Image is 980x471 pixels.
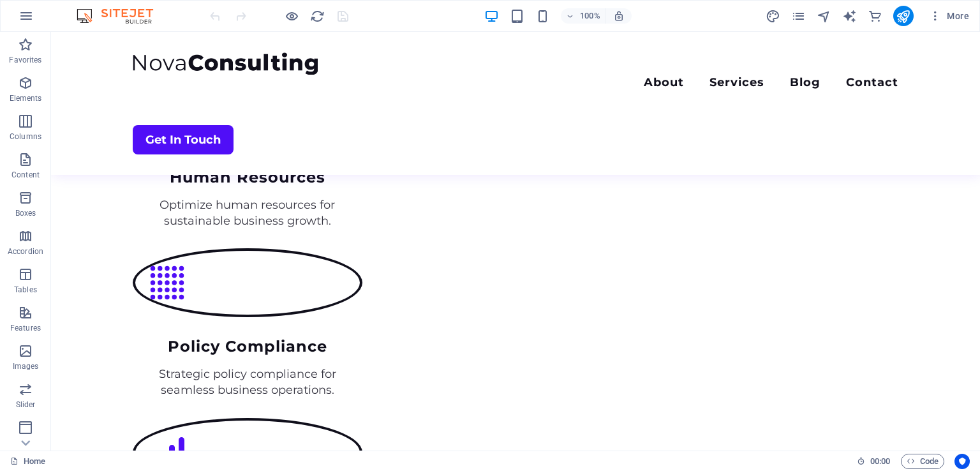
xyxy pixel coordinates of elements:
span: 00 00 [870,454,890,469]
button: pages [791,8,806,24]
p: Images [13,361,39,371]
p: Elements [10,93,42,103]
span: : [879,456,881,466]
p: Columns [10,131,41,142]
button: Code [901,454,944,469]
a: Click to cancel selection. Double-click to open Pages [10,454,45,469]
i: Pages (Ctrl+Alt+S) [791,9,806,24]
i: On resize automatically adjust zoom level to fit chosen device. [613,10,625,22]
button: design [766,8,781,24]
button: publish [893,6,914,26]
span: More [929,10,969,22]
p: Tables [14,285,37,295]
button: commerce [868,8,883,24]
i: Navigator [817,9,831,24]
h6: 100% [580,8,600,24]
i: Design (Ctrl+Alt+Y) [766,9,780,24]
p: Favorites [9,55,41,65]
p: Accordion [8,246,43,257]
p: Boxes [15,208,36,218]
button: reload [309,8,325,24]
button: Click here to leave preview mode and continue editing [284,8,299,24]
button: 100% [561,8,606,24]
p: Slider [16,400,36,410]
i: Commerce [868,9,882,24]
i: Publish [896,9,910,24]
button: Usercentrics [954,454,970,469]
button: text_generator [842,8,857,24]
i: AI Writer [842,9,857,24]
button: navigator [817,8,832,24]
button: More [924,6,974,26]
img: Editor Logo [73,8,169,24]
h6: Session time [857,454,891,469]
span: Code [907,454,939,469]
p: Features [10,323,41,333]
i: Reload page [310,9,325,24]
p: Content [11,170,40,180]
